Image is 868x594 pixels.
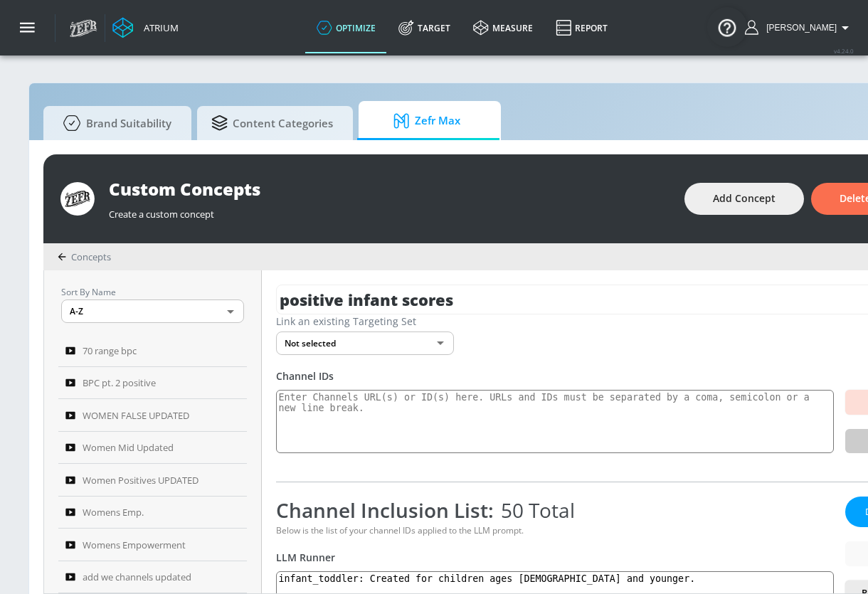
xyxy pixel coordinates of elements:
a: Women Positives UPDATED [58,464,247,497]
div: Atrium [138,21,179,34]
span: [PERSON_NAME] [761,23,837,33]
div: Not selected [276,332,454,355]
span: v 4.24.0 [834,47,854,55]
a: 70 range bpc [58,334,247,367]
div: Concepts [58,250,111,263]
a: Target [387,2,462,53]
span: Women Mid Updated [83,439,174,456]
span: Women Positives UPDATED [83,472,199,489]
a: Report [544,2,619,53]
span: 70 range bpc [83,342,137,359]
div: Below is the list of your channel IDs applied to the LLM prompt. [276,524,834,536]
div: LLM Runner [276,551,834,564]
a: BPC pt. 2 positive [58,367,247,400]
p: Sort By Name [61,285,244,299]
span: Womens Emp. [83,504,144,521]
button: Open Resource Center [707,7,747,47]
a: measure [462,2,544,53]
span: add we channels updated [83,568,191,585]
span: Womens Empowerment [83,536,186,553]
span: BPC pt. 2 positive [83,374,156,391]
a: WOMEN FALSE UPDATED [58,399,247,432]
a: Atrium [112,17,179,38]
span: Brand Suitability [58,106,171,140]
a: add we channels updated [58,561,247,594]
span: Zefr Max [373,104,481,138]
a: Womens Emp. [58,497,247,529]
div: Channel Inclusion List: [276,497,834,524]
a: Womens Empowerment [58,529,247,561]
span: Concepts [71,250,111,263]
a: optimize [305,2,387,53]
span: 50 Total [494,497,575,524]
span: WOMEN FALSE UPDATED [83,407,189,424]
div: Custom Concepts [109,177,670,201]
span: Add Concept [713,190,776,208]
div: Create a custom concept [109,201,670,221]
button: Add Concept [684,183,804,215]
span: Content Categories [211,106,333,140]
button: [PERSON_NAME] [745,19,854,36]
a: Women Mid Updated [58,432,247,465]
div: A-Z [61,299,244,323]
